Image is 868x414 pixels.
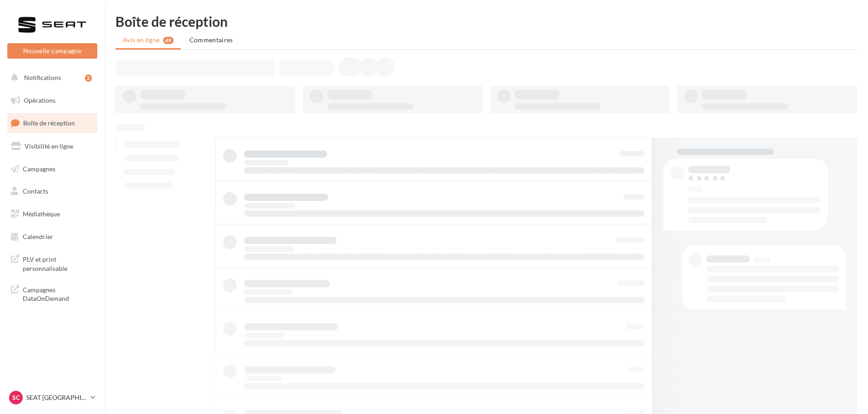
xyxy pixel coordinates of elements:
[5,227,99,246] a: Calendrier
[24,74,61,81] span: Notifications
[23,253,94,273] span: PLV et print personnalisable
[5,137,99,156] a: Visibilité en ligne
[23,233,53,240] span: Calendrier
[24,96,55,104] span: Opérations
[7,43,97,59] button: Nouvelle campagne
[5,182,99,201] a: Contacts
[23,119,75,127] span: Boîte de réception
[7,389,97,406] a: SC SEAT [GEOGRAPHIC_DATA]
[26,393,87,402] p: SEAT [GEOGRAPHIC_DATA]
[23,165,55,172] span: Campagnes
[23,187,48,195] span: Contacts
[5,91,99,110] a: Opérations
[5,113,99,133] a: Boîte de réception
[5,68,95,87] button: Notifications 2
[5,249,99,276] a: PLV et print personnalisable
[5,280,99,307] a: Campagnes DataOnDemand
[12,393,20,402] span: SC
[5,205,99,224] a: Médiathèque
[115,15,857,28] div: Boîte de réception
[23,210,60,218] span: Médiathèque
[85,75,92,82] div: 2
[25,142,73,150] span: Visibilité en ligne
[23,284,94,303] span: Campagnes DataOnDemand
[5,160,99,179] a: Campagnes
[190,36,233,44] span: Commentaires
